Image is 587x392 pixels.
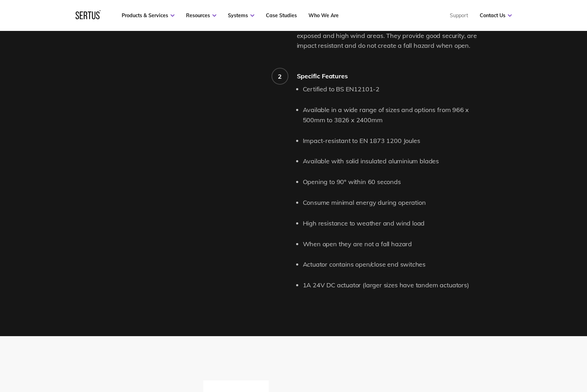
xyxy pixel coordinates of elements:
[303,260,486,270] li: Actuator contains open/close end switches
[450,12,468,19] a: Support
[303,280,486,290] li: 1A 24V DC actuator (larger sizes have tandem actuators)
[303,105,486,125] li: Available in a wide range of sizes and options from 966 x 500mm to 3826 x 2400mm
[303,84,486,94] li: Certified to BS EN12101-2
[303,198,486,208] li: Consume minimal energy during operation
[303,177,486,187] li: Opening to 90° within 60 seconds
[278,72,282,80] div: 2
[460,311,587,392] iframe: Chat Widget
[186,12,216,19] a: Resources
[303,218,486,229] li: High resistance to weather and wind load
[303,136,486,146] li: Impact-resistant to EN 1873 1200 Joules
[228,12,254,19] a: Systems
[122,12,174,19] a: Products & Services
[266,12,297,19] a: Case Studies
[308,12,339,19] a: Who We Are
[297,72,486,80] div: Specific Features
[303,156,486,166] li: Available with solid insulated aluminium blades
[480,12,512,19] a: Contact Us
[303,239,486,249] li: When open they are not a fall hazard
